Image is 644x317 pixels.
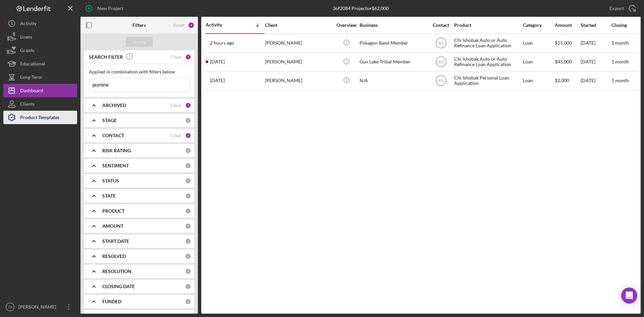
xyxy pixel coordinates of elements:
[102,148,131,153] b: RISK RATING
[3,70,77,84] button: Long-Term
[20,97,35,112] div: Clients
[185,133,191,139] div: 2
[428,22,453,28] div: Contact
[611,40,629,46] time: 1 month
[102,223,123,229] b: AMOUNT
[611,77,629,83] time: 1 month
[102,208,124,214] b: PRODUCT
[20,44,34,59] div: Grants
[133,37,146,47] div: Apply
[102,239,129,244] b: START DATE
[3,111,77,124] button: Product Templates
[89,54,123,60] b: SEARCH FILTER
[102,254,126,259] b: RESOLVED
[3,97,77,111] button: Clients
[185,178,191,184] div: 0
[185,283,191,289] div: 0
[102,299,121,304] b: FUNDED
[360,72,427,90] div: N/A
[438,78,443,83] text: BS
[3,57,77,70] button: Educational
[360,34,427,52] div: Pokagon Band Member
[581,53,611,71] div: [DATE]
[438,41,443,46] text: BS
[89,69,190,74] div: Applied in combination with filters below
[523,22,554,28] div: Category
[265,22,332,28] div: Client
[3,84,77,97] button: Dashboard
[523,72,554,90] div: Loan
[334,22,359,28] div: Overview
[20,84,43,99] div: Dashboard
[185,208,191,214] div: 0
[102,269,131,274] b: RESOLUTION
[102,178,119,183] b: STATUS
[20,17,37,32] div: Activity
[454,34,521,52] div: Chi Ishobak Auto or Auto Refinance Loan Application
[185,193,191,199] div: 0
[173,22,184,28] div: Reset
[333,6,389,11] div: 3 of 2084 Projects • $62,000
[80,2,130,15] button: New Project
[581,34,611,52] div: [DATE]
[438,60,443,64] text: BS
[555,72,580,90] div: $2,000
[185,102,191,108] div: 1
[170,103,182,108] div: Clear
[102,133,124,138] b: CONTACT
[555,53,580,71] div: $45,000
[132,22,146,28] b: Filters
[185,238,191,244] div: 0
[170,133,182,138] div: Clear
[126,37,153,47] button: Apply
[3,300,77,314] button: TR[PERSON_NAME]
[3,44,77,57] button: Grants
[17,300,60,315] div: [PERSON_NAME]
[581,22,611,28] div: Started
[185,163,191,169] div: 0
[360,22,427,28] div: Business
[8,305,12,309] text: TR
[20,57,45,72] div: Educational
[3,30,77,44] button: Loans
[185,148,191,154] div: 0
[97,2,123,15] div: New Project
[609,2,624,15] div: Export
[20,70,42,86] div: Long-Term
[210,59,225,64] time: 2025-08-13 17:05
[185,54,191,60] div: 1
[360,53,427,71] div: Gun Lake Tribal Member
[454,53,521,71] div: Chi Ishobak Auto or Auto Refinance Loan Application
[185,268,191,274] div: 0
[188,22,195,29] div: 4
[20,111,59,126] div: Product Templates
[603,2,641,15] button: Export
[102,163,129,168] b: SENTIMENT
[555,34,580,52] div: $15,000
[265,72,332,90] div: [PERSON_NAME]
[170,54,182,60] div: Clear
[102,118,117,123] b: STAGE
[185,117,191,123] div: 0
[102,103,126,108] b: ARCHIVED
[102,193,116,199] b: STATE
[523,34,554,52] div: Loan
[581,72,611,90] div: [DATE]
[206,22,235,28] div: Activity
[555,22,580,28] div: Amount
[621,287,637,304] div: Open Intercom Messenger
[3,17,77,30] button: Activity
[210,78,225,83] time: 2025-08-12 11:03
[523,53,554,71] div: Loan
[185,253,191,259] div: 0
[611,59,629,64] time: 1 month
[454,72,521,90] div: Chi Ishobak Personal Loan Application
